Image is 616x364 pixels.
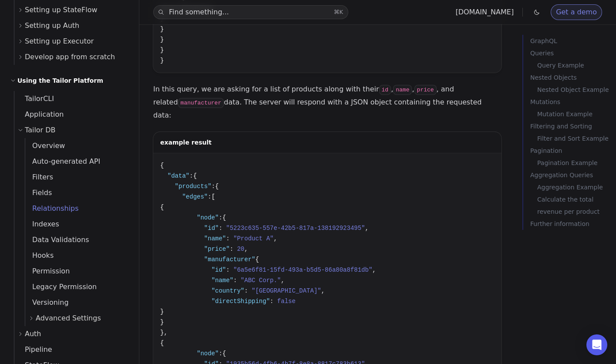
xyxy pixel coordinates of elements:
[530,218,613,230] a: Further information
[204,235,226,242] span: "name"
[25,138,128,154] a: Overview
[455,8,514,16] a: [DOMAIN_NAME]
[25,279,128,295] a: Legacy Permission
[530,169,613,181] a: Aggregation Queries
[175,183,212,190] span: "products"
[219,214,222,221] span: :
[333,9,339,15] kbd: ⌘
[537,193,613,218] a: Calculate the total revenue per product
[551,4,602,20] a: Get a demo
[14,110,64,118] span: Application
[25,142,65,150] span: Overview
[25,154,128,169] a: Auto-generated API
[25,4,98,16] span: Setting up StateFlow
[241,277,281,284] span: "ABC Corp."
[530,120,613,132] p: Filtering and Sorting
[25,283,97,291] span: Legacy Permission
[233,277,237,284] span: :
[14,342,128,357] a: Pipeline
[212,193,215,200] span: [
[168,172,189,179] span: "data"
[222,350,226,357] span: {
[153,5,348,19] button: Find something...⌘K
[25,169,128,185] a: Filters
[14,345,52,354] span: Pipeline
[25,51,115,63] span: Develop app from scratch
[25,189,52,197] span: Fields
[193,172,197,179] span: {
[160,36,164,43] span: }
[537,59,613,71] a: Query Example
[160,329,164,336] span: }
[321,287,325,294] span: ,
[537,157,613,169] a: Pagination Example
[252,287,321,294] span: "[GEOGRAPHIC_DATA]"
[17,75,103,86] h2: Using the Tailor Platform
[586,334,607,355] div: Open Intercom Messenger
[25,173,53,181] span: Filters
[379,85,391,95] code: id
[25,204,79,212] span: Relationships
[25,248,128,263] a: Hooks
[160,308,164,315] span: }
[204,225,219,232] span: "id"
[222,214,226,221] span: {
[530,47,613,59] a: Queries
[25,35,94,47] span: Setting up Executor
[36,312,101,324] span: Advanced Settings
[25,232,128,248] a: Data Validations
[160,162,164,169] span: {
[182,193,208,200] span: "edges"
[204,246,230,253] span: "price"
[160,57,164,64] span: }
[212,298,270,305] span: "directShipping"
[197,350,219,357] span: "node"
[226,225,365,232] span: "5223c635-557e-42b5-817a-138192923495"
[212,183,215,190] span: :
[25,236,89,244] span: Data Validations
[277,298,296,305] span: false
[537,181,613,193] a: Aggregation Example
[270,298,273,305] span: :
[25,20,79,32] span: Setting up Auth
[281,277,284,284] span: ,
[226,235,229,242] span: :
[530,35,613,47] a: GraphQL
[212,266,226,273] span: "id"
[219,350,222,357] span: :
[14,94,54,103] span: TailorCLI
[215,183,219,190] span: {
[365,225,369,232] span: ,
[244,246,248,253] span: ,
[25,328,41,340] span: Auth
[273,235,277,242] span: ,
[532,7,542,17] button: Toggle dark mode
[25,157,100,165] span: Auto-generated API
[244,287,248,294] span: :
[160,204,164,211] span: {
[160,340,164,347] span: {
[530,96,613,108] a: Mutations
[160,26,164,33] span: }
[189,172,193,179] span: :
[178,98,224,108] code: manufacturer
[530,145,613,157] a: Pagination
[226,266,229,273] span: :
[25,298,69,307] span: Versioning
[14,91,128,107] a: TailorCLI
[537,84,613,96] a: Nested Object Example
[25,267,70,275] span: Permission
[233,266,372,273] span: "6a5e6f81-15fd-493a-b5d5-86a80a8f81db"
[537,108,613,120] a: Mutation Example
[160,132,212,148] h3: example result
[25,201,128,216] a: Relationships
[160,47,164,54] span: }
